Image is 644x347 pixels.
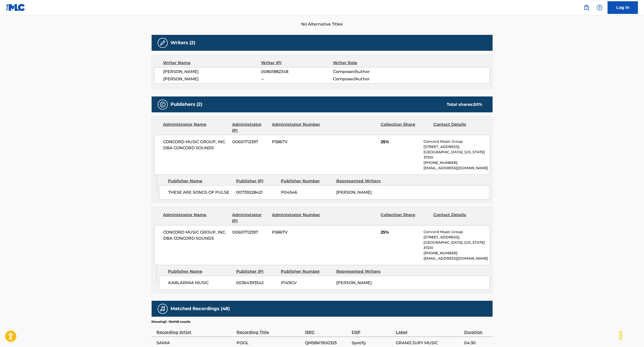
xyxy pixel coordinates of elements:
p: [GEOGRAPHIC_DATA], [US_STATE] 37210 [424,240,489,251]
div: Administrator Number [272,121,321,134]
div: Publisher Name [168,178,232,184]
span: -- [261,76,333,82]
div: Administrator IPI [232,121,268,134]
span: [PERSON_NAME] [163,76,261,82]
p: [GEOGRAPHIC_DATA], [US_STATE] 37210 [424,150,489,160]
div: ISRC [305,324,349,335]
p: [EMAIL_ADDRESS][DOMAIN_NAME] [424,256,489,261]
div: Help [595,3,605,13]
p: Concord Music Group [424,139,489,144]
h5: Matched Recordings (48) [171,306,230,312]
p: [EMAIL_ADDRESS][DOMAIN_NAME] [424,165,489,171]
iframe: Chat Widget [619,323,644,347]
span: 00739228421 [236,189,277,195]
img: search [583,5,590,11]
h5: Writers (2) [171,40,195,46]
h5: Publishers (2) [171,102,203,107]
span: P149GV [281,280,332,286]
div: Represented Writers [336,268,388,275]
a: Log In [608,1,638,14]
div: Writer Name [163,60,261,66]
p: [STREET_ADDRESS], [424,235,489,240]
span: KABLARMIA MUSIC [168,280,233,286]
img: Publishers [160,102,166,108]
span: 25% [381,139,420,145]
div: Collection Share [381,212,430,224]
div: Contact Details [434,212,483,224]
div: Contact Details [434,121,483,134]
div: DSP [352,324,394,335]
span: Composer/Author [333,69,398,75]
span: QM5BK1900325 [305,340,349,346]
span: P5867V [272,139,321,145]
span: 50 % [474,102,483,107]
img: Writers [160,40,166,46]
span: P04546 [281,189,332,195]
span: [PERSON_NAME] [336,190,372,195]
span: [PERSON_NAME] [336,280,372,285]
img: help [597,5,603,11]
span: 00801882348 [261,69,333,75]
span: Composer/Author [333,76,398,82]
img: MLC Logo [6,4,25,11]
img: Matched Recordings [160,306,166,312]
div: Writer IPI [261,60,333,66]
div: Writer Role [333,60,398,66]
div: Recording Artist [157,324,234,335]
span: 25% [381,229,420,235]
span: 04:30 [464,340,490,346]
div: Collection Share [381,121,430,134]
span: GRAND JURY MUSIC [396,340,462,346]
div: Publisher Number [281,268,332,275]
div: Administrator Name [163,121,229,134]
p: Concord Music Group [424,229,489,235]
div: Duration [464,324,490,335]
span: [PERSON_NAME] [163,69,261,75]
div: Represented Writers [336,178,388,184]
div: Publisher Name [168,268,232,275]
div: Publisher IPI [236,268,277,275]
span: 00601712397 [232,139,268,145]
span: SAMIA [157,340,234,346]
div: Administrator Number [272,212,321,224]
div: Administrator IPI [232,212,268,224]
span: Spotify [352,340,394,346]
p: Showing 1 - 10 of 48 results [152,319,191,324]
div: Total shares: [447,102,483,108]
span: POOL [237,340,302,346]
div: Label [396,324,462,335]
span: 00601712397 [232,229,268,235]
p: [STREET_ADDRESS], [424,144,489,150]
div: Publisher IPI [236,178,277,184]
div: Drag [617,328,625,343]
p: [PHONE_NUMBER] [424,160,489,165]
span: CONCORD MUSIC GROUP, INC. DBA CONCORD SOUNDS [163,139,229,151]
p: [PHONE_NUMBER] [424,251,489,256]
div: Publisher Number [281,178,332,184]
span: CONCORD MUSIC GROUP, INC. DBA CONCORD SOUNDS [163,229,229,241]
span: No Alternative Titles [152,21,493,27]
div: Administrator Name [163,212,229,224]
a: Public Search [581,3,592,13]
span: 00364393542 [236,280,277,286]
span: THESE ARE SONGS OF PULSE [168,189,233,195]
span: P5867V [272,229,321,235]
div: Recording Title [237,324,302,335]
